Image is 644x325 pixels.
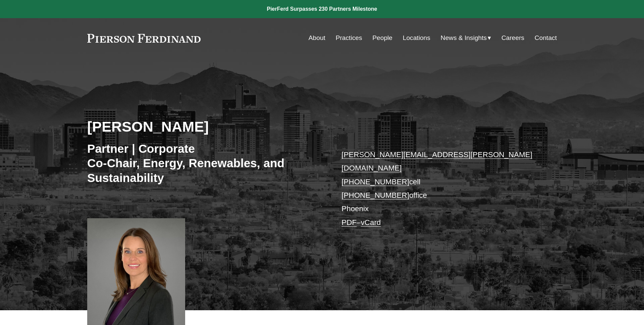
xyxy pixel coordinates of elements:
a: Practices [336,32,362,44]
h2: [PERSON_NAME] [87,118,322,135]
a: About [309,32,325,44]
a: Contact [535,32,557,44]
a: Locations [403,32,430,44]
h3: Partner | Corporate Co-Chair, Energy, Renewables, and Sustainability [87,141,322,185]
a: [PERSON_NAME][EMAIL_ADDRESS][PERSON_NAME][DOMAIN_NAME] [341,150,532,172]
a: PDF [341,218,357,227]
a: vCard [361,218,381,227]
p: cell office Phoenix – [341,148,537,229]
a: Careers [501,32,524,44]
a: [PHONE_NUMBER] [341,178,409,186]
span: News & Insights [441,32,487,44]
a: folder dropdown [441,32,491,44]
a: [PHONE_NUMBER] [341,191,409,199]
a: People [372,32,392,44]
